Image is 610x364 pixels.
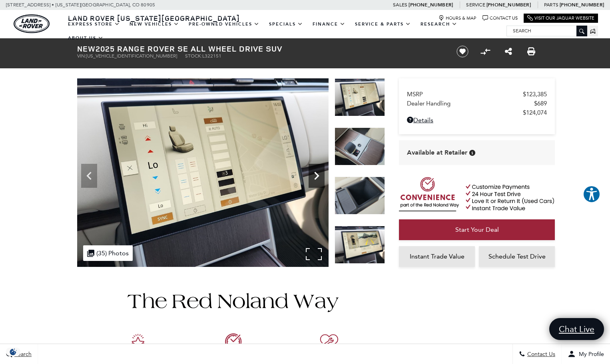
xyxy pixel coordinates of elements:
[77,44,443,53] h1: 2025 Range Rover SE All Wheel Drive SUV
[184,17,264,31] a: Pre-Owned Vehicles
[454,45,471,58] button: Save vehicle
[63,17,506,45] nav: Main Navigation
[479,46,491,58] button: Compare Vehicle
[335,78,385,116] img: New 2025 Santorini Black LAND ROVER SE image 23
[14,14,50,33] a: land-rover
[83,245,133,261] div: (35) Photos
[527,15,594,21] a: Visit Our Jaguar Website
[202,53,221,59] span: L322151
[407,109,547,116] a: $124,074
[77,53,86,59] span: VIN:
[399,246,475,267] a: Instant Trade Value
[4,348,22,356] section: Click to Open Cookie Consent Modal
[525,351,555,358] span: Contact Us
[486,2,531,8] a: [PHONE_NUMBER]
[86,53,177,59] span: [US_VEHICLE_IDENTIFICATION_NUMBER]
[335,127,385,165] img: New 2025 Santorini Black LAND ROVER SE image 24
[4,348,22,356] img: Opt-Out Icon
[562,344,610,364] button: Open user profile menu
[264,17,308,31] a: Specials
[544,2,558,8] span: Parts
[479,246,555,267] a: Schedule Test Drive
[534,100,547,107] span: $689
[576,351,604,358] span: My Profile
[469,150,475,156] div: Vehicle is in stock and ready for immediate delivery. Due to demand, availability is subject to c...
[335,226,385,264] img: New 2025 Santorini Black LAND ROVER SE image 26
[407,91,523,98] span: MSRP
[407,148,467,157] span: Available at Retailer
[527,47,535,56] a: Print this New 2025 Range Rover SE All Wheel Drive SUV
[6,2,155,8] a: [STREET_ADDRESS] • [US_STATE][GEOGRAPHIC_DATA], CO 80905
[77,43,96,54] strong: New
[63,13,245,23] a: Land Rover [US_STATE][GEOGRAPHIC_DATA]
[63,31,108,45] a: About Us
[488,253,546,260] span: Schedule Test Drive
[416,17,462,31] a: Research
[407,91,547,98] a: MSRP $123,385
[407,100,534,107] span: Dealer Handling
[555,324,598,334] span: Chat Live
[407,100,547,107] a: Dealer Handling $689
[583,185,600,205] aside: Accessibility Help Desk
[335,177,385,215] img: New 2025 Santorini Black LAND ROVER SE image 25
[14,14,50,33] img: Land Rover
[439,15,476,21] a: Hours & Map
[523,91,547,98] span: $123,385
[507,26,587,36] input: Search
[482,15,518,21] a: Contact Us
[399,219,555,240] a: Start Your Deal
[409,2,453,8] a: [PHONE_NUMBER]
[549,318,604,340] a: Chat Live
[505,47,512,56] a: Share this New 2025 Range Rover SE All Wheel Drive SUV
[523,109,547,116] span: $124,074
[407,116,547,124] a: Details
[125,17,184,31] a: New Vehicles
[393,2,407,8] span: Sales
[309,164,325,188] div: Next
[410,253,464,260] span: Instant Trade Value
[81,164,97,188] div: Previous
[63,17,125,31] a: EXPRESS STORE
[560,2,604,8] a: [PHONE_NUMBER]
[583,185,600,203] button: Explore your accessibility options
[68,13,240,23] span: Land Rover [US_STATE][GEOGRAPHIC_DATA]
[185,53,202,59] span: Stock:
[455,226,499,233] span: Start Your Deal
[466,2,485,8] span: Service
[77,78,329,267] img: New 2025 Santorini Black LAND ROVER SE image 23
[350,17,416,31] a: Service & Parts
[308,17,350,31] a: Finance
